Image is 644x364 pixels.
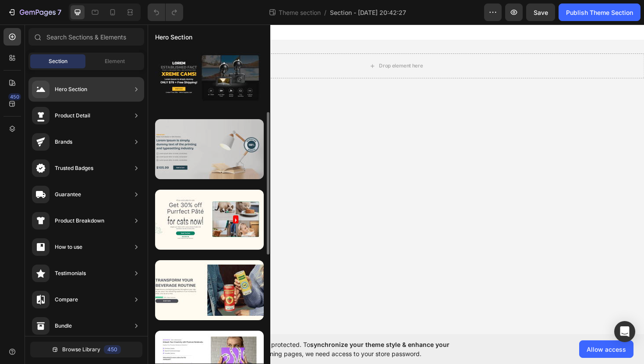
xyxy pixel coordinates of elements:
div: Guarantee [55,190,81,199]
span: synchronize your theme style & enhance your experience [204,341,449,357]
div: Testimonials [55,269,86,278]
span: Browse Library [62,346,100,353]
div: 450 [104,345,121,354]
button: Browse Library450 [30,342,142,357]
span: Allow access [587,345,626,354]
div: Product Breakdown [55,216,104,225]
div: Hero Section [55,85,87,94]
button: Publish Theme Section [559,4,640,21]
div: Compare [55,295,78,304]
div: Trusted Badges [55,164,93,173]
p: 7 [57,7,61,18]
div: Publish Theme Section [566,8,633,17]
div: 450 [8,93,21,100]
button: 7 [4,4,65,21]
span: Save [534,9,548,16]
div: Undo/Redo [148,4,183,21]
span: Section [49,57,67,65]
span: / [324,8,326,17]
span: Your page is password protected. To when designing pages, we need access to your store password. [204,340,484,358]
input: Search Sections & Elements [28,28,144,46]
div: Bundle [55,322,72,330]
button: Allow access [579,340,633,358]
div: Product Detail [55,111,90,120]
span: Element [105,57,125,65]
div: Drop element here [245,41,291,48]
div: How to use [55,243,82,251]
span: Theme section [277,8,322,17]
div: Open Intercom Messenger [614,321,635,342]
span: Section - [DATE] 20:42:27 [330,8,406,17]
button: Save [526,4,555,21]
iframe: Design area [148,24,644,335]
div: Brands [55,138,72,146]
